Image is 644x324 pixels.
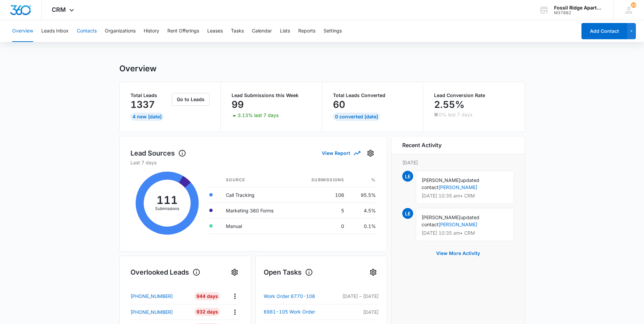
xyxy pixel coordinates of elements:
[402,171,413,182] span: LE
[439,112,472,117] p: 0% last 7 days
[12,20,33,42] button: Overview
[294,173,350,187] th: Submissions
[350,187,376,203] td: 95.5%
[631,2,636,8] span: 16
[231,20,244,42] button: Tasks
[220,187,294,203] td: Call Tracking
[130,93,171,98] p: Total Leads
[438,184,477,190] a: [PERSON_NAME]
[280,20,290,42] button: Lists
[252,20,272,42] button: Calendar
[333,99,345,110] p: 60
[554,10,603,15] div: account id
[238,113,279,118] p: 3.13% last 7 days
[350,218,376,234] td: 0.1%
[365,148,376,159] button: Settings
[172,96,210,102] a: Go to Leads
[264,292,323,300] a: Work Order 6770-106
[324,20,342,42] button: Settings
[438,222,477,227] a: [PERSON_NAME]
[554,5,603,10] div: account name
[130,99,155,110] p: 1337
[144,20,159,42] button: History
[631,2,636,8] div: notifications count
[402,208,413,219] span: LE
[402,159,514,166] p: [DATE]
[130,267,200,277] h1: Overlooked Leads
[220,203,294,218] td: Marketing 360 Forms
[52,6,66,13] span: CRM
[207,20,223,42] button: Leases
[130,293,190,300] a: [PHONE_NUMBER]
[422,177,460,183] span: [PERSON_NAME]
[130,293,173,300] p: [PHONE_NUMBER]
[350,203,376,218] td: 4.5%
[194,308,220,316] div: 932 Days
[130,308,173,316] p: [PHONE_NUMBER]
[130,308,190,316] a: [PHONE_NUMBER]
[105,20,136,42] button: Organizations
[429,245,487,261] button: View More Activity
[294,187,350,203] td: 106
[220,173,294,187] th: Source
[422,193,508,198] p: [DATE] 10:35 am • CRM
[333,93,412,98] p: Total Leads Converted
[230,307,240,317] button: Actions
[422,214,460,220] span: [PERSON_NAME]
[322,147,360,159] button: View Report
[130,148,186,158] h1: Lead Sources
[220,218,294,234] td: Manual
[230,291,240,301] button: Actions
[229,267,240,278] button: Settings
[264,308,323,316] a: 6981-105 Work Order
[172,93,210,106] button: Go to Leads
[434,93,514,98] p: Lead Conversion Rate
[41,20,69,42] button: Leads Inbox
[130,159,376,166] p: Last 7 days
[294,218,350,234] td: 0
[77,20,97,42] button: Contacts
[194,292,220,300] div: 944 Days
[581,23,627,39] button: Add Contact
[333,113,380,121] div: 0 Converted [DATE]
[167,20,199,42] button: Rent Offerings
[342,308,379,316] p: [DATE]
[368,267,379,278] button: Settings
[402,141,442,149] h6: Recent Activity
[342,293,379,300] p: [DATE] – [DATE]
[294,203,350,218] td: 5
[422,231,508,235] p: [DATE] 10:35 am • CRM
[232,99,244,110] p: 99
[350,173,376,187] th: %
[119,64,157,74] h1: Overview
[434,99,464,110] p: 2.55%
[298,20,315,42] button: Reports
[264,267,313,277] h1: Open Tasks
[130,113,164,121] div: 4 New [DATE]
[232,93,311,98] p: Lead Submissions this Week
